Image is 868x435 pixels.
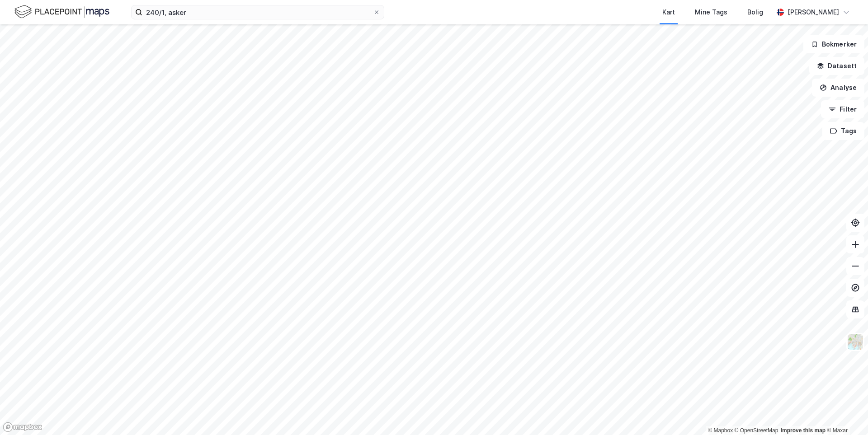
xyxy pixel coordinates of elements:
img: logo.f888ab2527a4732fd821a326f86c7f29.svg [14,4,109,20]
button: Bokmerker [803,35,864,53]
img: Z [847,333,864,351]
a: OpenStreetMap [735,427,778,434]
div: Mine Tags [695,7,727,18]
a: Improve this map [781,427,826,434]
button: Datasett [809,57,864,75]
a: Mapbox homepage [3,422,42,432]
div: Kontrollprogram for chat [823,392,868,435]
button: Filter [821,100,864,118]
button: Tags [822,122,864,140]
a: Mapbox [708,427,733,434]
div: [PERSON_NAME] [788,7,839,18]
input: Søk på adresse, matrikkel, gårdeiere, leietakere eller personer [142,5,373,19]
iframe: Chat Widget [823,392,868,435]
button: Analyse [812,79,864,97]
div: Kart [662,7,675,18]
div: Bolig [747,7,763,18]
